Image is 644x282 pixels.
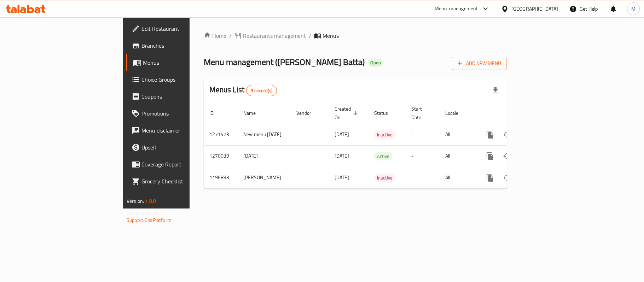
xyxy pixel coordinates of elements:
[406,124,440,145] td: -
[482,169,499,186] button: more
[435,5,478,13] div: Menu-management
[234,31,306,40] a: Restaurants management
[141,177,225,186] span: Grocery Checklist
[141,41,225,50] span: Branches
[209,84,277,96] h2: Menus List
[406,167,440,188] td: -
[204,102,555,189] table: enhanced table
[335,151,349,160] span: [DATE]
[482,148,499,165] button: more
[335,105,360,122] span: Created On
[511,5,558,13] div: [GEOGRAPHIC_DATA]
[374,109,397,117] span: Status
[411,105,431,122] span: Start Date
[374,131,395,139] span: Inactive
[204,31,507,40] nav: breadcrumb
[126,156,231,173] a: Coverage Report
[126,71,231,88] a: Choice Groups
[445,109,468,117] span: Locale
[126,37,231,54] a: Branches
[243,109,265,117] span: Name
[309,31,311,40] li: /
[126,88,231,105] a: Coupons
[126,20,231,37] a: Edit Restaurant
[126,173,231,190] a: Grocery Checklist
[238,167,291,188] td: [PERSON_NAME]
[476,102,555,124] th: Actions
[367,59,384,67] div: Open
[141,109,225,118] span: Promotions
[141,126,225,135] span: Menu disclaimer
[374,174,395,182] span: Inactive
[452,57,507,70] button: Add New Menu
[487,82,504,99] div: Export file
[499,126,516,143] button: Change Status
[127,216,172,225] a: Support.OpsPlatform
[238,124,291,145] td: New menu [DATE]
[499,148,516,165] button: Change Status
[141,92,225,101] span: Coupons
[440,167,476,188] td: All
[440,145,476,167] td: All
[145,196,156,206] span: 1.0.0
[631,5,636,13] span: M
[246,87,277,94] span: 3 record(s)
[374,152,392,160] span: Active
[238,145,291,167] td: [DATE]
[141,24,225,33] span: Edit Restaurant
[367,60,384,66] span: Open
[126,122,231,139] a: Menu disclaimer
[141,75,225,84] span: Choice Groups
[141,160,225,169] span: Coverage Report
[296,109,320,117] span: Vendor
[141,143,225,152] span: Upsell
[335,130,349,139] span: [DATE]
[126,105,231,122] a: Promotions
[209,109,223,117] span: ID
[499,169,516,186] button: Change Status
[126,139,231,156] a: Upsell
[127,196,144,206] span: Version:
[458,59,501,68] span: Add New Menu
[126,54,231,71] a: Menus
[335,173,349,182] span: [DATE]
[127,208,159,218] span: Get support on:
[243,31,306,40] span: Restaurants management
[204,54,365,70] span: Menu management ( [PERSON_NAME] Batta )
[482,126,499,143] button: more
[323,31,339,40] span: Menus
[440,124,476,145] td: All
[406,145,440,167] td: -
[246,85,277,96] div: Total records count
[143,58,225,67] span: Menus
[374,174,395,182] div: Inactive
